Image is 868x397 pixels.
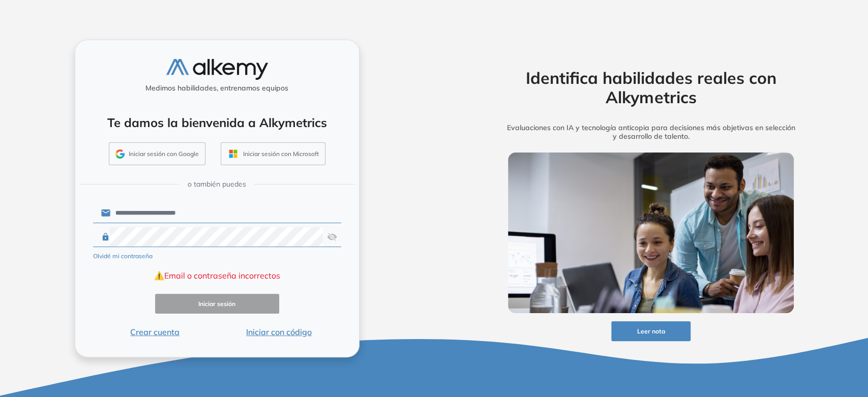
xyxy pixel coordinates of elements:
[492,68,810,107] h2: Identifica habilidades reales con Alkymetrics
[227,148,239,160] img: OUTLOOK_ICON
[508,152,794,313] img: img-more-info
[492,124,810,141] h5: Evaluaciones con IA y tecnología anticopia para decisiones más objetivas en selección y desarroll...
[93,252,153,261] button: Olvidé mi contraseña
[166,59,268,80] img: logo-alkemy
[817,348,868,397] div: Widget de chat
[154,269,280,282] span: ⚠️ Email o contraseña incorrectos
[155,294,279,314] button: Iniciar sesión
[327,227,337,247] img: asd
[221,142,325,166] button: Iniciar sesión con Microsoft
[817,348,868,397] iframe: Chat Widget
[188,179,246,190] span: o también puedes
[93,326,217,338] button: Crear cuenta
[217,326,341,338] button: Iniciar con código
[109,142,205,166] button: Iniciar sesión con Google
[79,84,355,93] h5: Medimos habilidades, entrenamos equipos
[611,321,691,341] button: Leer nota
[88,115,346,130] h4: Te damos la bienvenida a Alkymetrics
[115,149,125,159] img: GMAIL_ICON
